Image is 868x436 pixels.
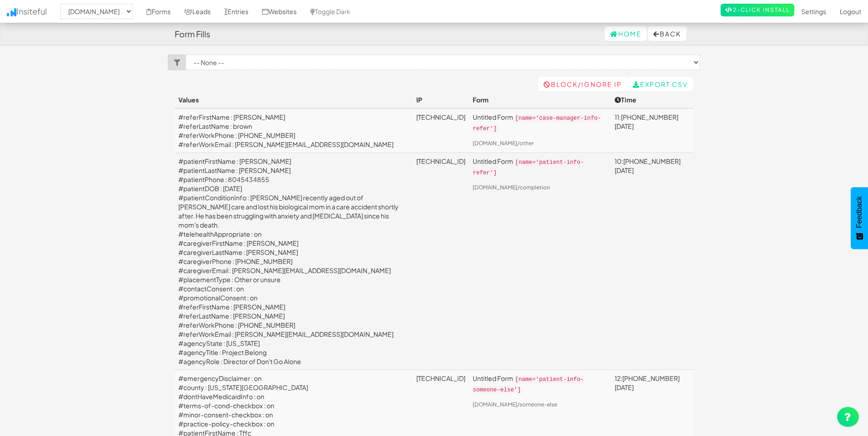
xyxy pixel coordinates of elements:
[416,157,465,165] a: [TECHNICAL_ID]
[473,158,584,177] code: [name='patient-info-refer']
[627,77,693,91] a: Export CSV
[416,113,465,121] a: [TECHNICAL_ID]
[851,187,868,249] button: Feedback - Show survey
[7,8,16,16] img: icon.png
[175,30,210,39] h4: Form Fills
[473,184,550,191] a: [DOMAIN_NAME]/completion
[611,108,693,153] td: 11:[PHONE_NUMBER][DATE]
[175,108,413,153] td: #referFirstName : [PERSON_NAME] #referLastName : brown #referWorkPhone : [PHONE_NUMBER] #referWor...
[605,26,647,41] a: Home
[473,112,607,133] p: Untitled Form
[473,157,607,177] p: Untitled Form
[648,26,686,41] button: Back
[855,196,863,228] span: Feedback
[473,114,601,133] code: [name='case-manager-info-refer']
[473,140,534,147] a: [DOMAIN_NAME]/other
[538,77,627,91] a: Block/Ignore IP
[413,91,469,108] th: IP
[473,401,557,408] a: [DOMAIN_NAME]/someone-else
[473,375,584,394] code: [name='patient-info-someone-else']
[469,91,611,108] th: Form
[175,153,413,370] td: #patientFirstName : [PERSON_NAME] #patientLastName : [PERSON_NAME] #patientPhone : 8045434855 #pa...
[416,374,465,382] a: [TECHNICAL_ID]
[473,374,607,395] p: Untitled Form
[611,91,693,108] th: Time
[175,91,413,108] th: Values
[721,4,794,16] a: 2-Click Install
[611,153,693,370] td: 10:[PHONE_NUMBER][DATE]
